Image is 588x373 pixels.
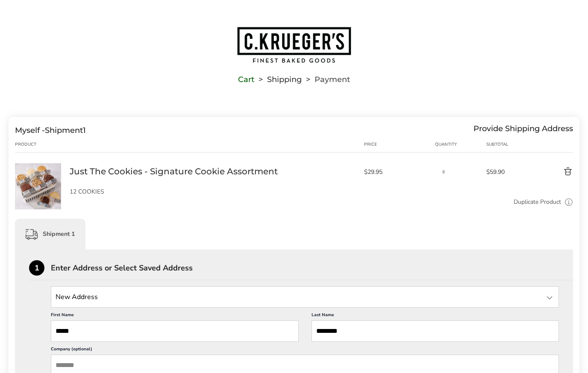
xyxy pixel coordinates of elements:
[315,76,350,82] span: Payment
[9,26,579,64] a: Go to home page
[51,320,299,342] input: First Name
[15,126,45,135] span: Myself -
[15,126,86,135] div: Shipment
[435,141,486,148] div: Quantity
[514,197,561,207] a: Duplicate Product
[435,163,452,180] input: Quantity input
[526,167,573,177] button: Delete product
[15,163,61,171] a: Just The Cookies - Signature Cookie Assortment
[15,141,70,148] div: Product
[473,126,573,135] div: Provide Shipping Address
[238,76,254,82] a: Cart
[15,163,61,209] img: Just The Cookies - Signature Cookie Assortment
[486,141,526,148] div: Subtotal
[312,312,559,320] label: Last Name
[312,320,559,342] input: Last Name
[29,260,44,276] div: 1
[51,346,559,355] label: Company (optional)
[15,219,85,250] div: Shipment 1
[364,168,430,176] span: $29.95
[236,26,352,64] img: C.KRUEGER'S
[51,264,573,272] div: Enter Address or Select Saved Address
[70,189,356,195] p: 12 COOKIES
[70,166,278,177] a: Just The Cookies - Signature Cookie Assortment
[83,126,86,135] span: 1
[51,286,559,308] input: State
[51,312,299,320] label: First Name
[364,141,435,148] div: Price
[254,76,302,82] li: Shipping
[486,168,526,176] span: $59.90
